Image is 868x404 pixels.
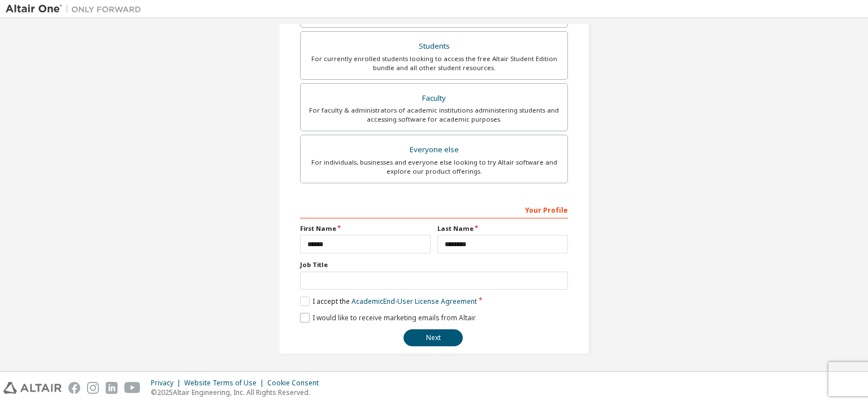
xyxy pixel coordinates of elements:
div: Students [307,38,561,54]
div: Everyone else [307,142,561,158]
img: linkedin.svg [106,382,118,394]
div: For faculty & administrators of academic institutions administering students and accessing softwa... [307,106,561,124]
p: © 2025 Altair Engineering, Inc. All Rights Reserved. [151,388,325,397]
label: Last Name [437,224,568,233]
a: Academic End-User License Agreement [351,296,477,306]
label: First Name [300,224,431,233]
img: Altair One [6,3,147,15]
div: Privacy [151,379,184,388]
img: instagram.svg [87,382,99,394]
label: Job Title [300,260,568,269]
img: youtube.svg [124,382,141,394]
div: Website Terms of Use [184,379,267,388]
div: Cookie Consent [267,379,325,388]
div: Your Profile [300,200,568,218]
img: facebook.svg [68,382,80,394]
div: For individuals, businesses and everyone else looking to try Altair software and explore our prod... [307,158,561,176]
div: Faculty [307,91,561,106]
button: Next [403,329,463,346]
label: I accept the [300,296,477,306]
label: I would like to receive marketing emails from Altair [300,313,476,323]
div: For currently enrolled students looking to access the free Altair Student Edition bundle and all ... [307,54,561,72]
img: altair_logo.svg [3,382,62,394]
